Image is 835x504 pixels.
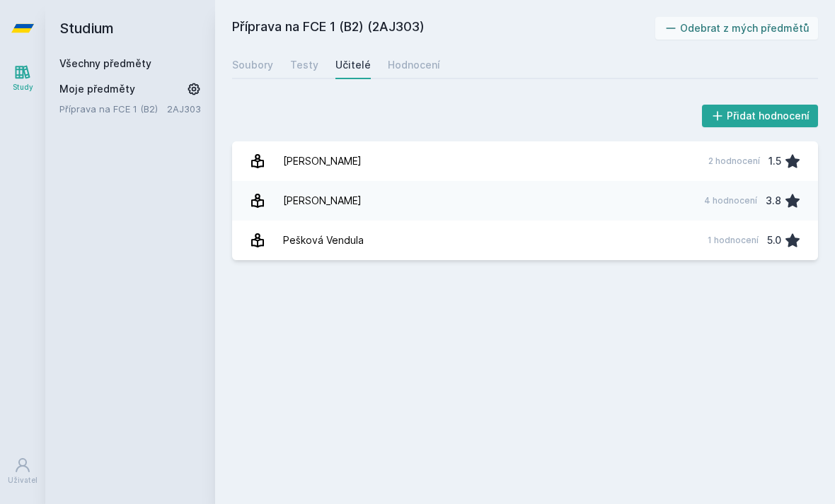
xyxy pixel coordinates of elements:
[3,450,42,493] a: Uživatel
[167,103,201,115] a: 2AJ303
[767,226,781,254] div: 5.0
[232,58,273,72] div: Soubory
[232,221,818,260] a: Pešková Vendula 1 hodnocení 5.0
[8,475,38,486] div: Uživatel
[766,187,781,215] div: 3.8
[13,82,33,93] div: Study
[290,51,318,79] a: Testy
[388,51,440,79] a: Hodnocení
[283,147,362,175] div: [PERSON_NAME]
[708,235,759,246] div: 1 hodnocení
[283,187,362,215] div: [PERSON_NAME]
[702,105,819,127] button: Přidat hodnocení
[290,58,318,72] div: Testy
[59,57,151,69] a: Všechny předměty
[232,17,655,40] h2: Příprava na FCE 1 (B2) (2AJ303)
[704,195,757,206] div: 4 hodnocení
[3,57,42,100] a: Study
[388,58,440,72] div: Hodnocení
[655,17,819,40] button: Odebrat z mých předmětů
[335,58,371,72] div: Učitelé
[232,141,818,181] a: [PERSON_NAME] 2 hodnocení 1.5
[708,156,760,167] div: 2 hodnocení
[232,51,273,79] a: Soubory
[768,147,781,175] div: 1.5
[59,102,167,116] a: Příprava na FCE 1 (B2)
[335,51,371,79] a: Učitelé
[283,226,364,254] div: Pešková Vendula
[232,181,818,221] a: [PERSON_NAME] 4 hodnocení 3.8
[59,82,135,96] span: Moje předměty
